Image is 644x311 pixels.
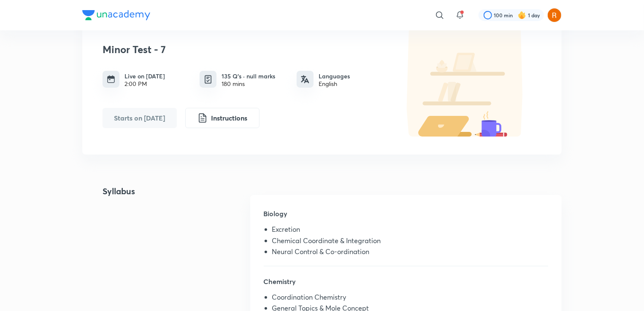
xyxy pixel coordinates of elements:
[319,80,350,87] div: English
[124,72,165,80] h6: Live on [DATE]
[301,75,309,83] img: languages
[103,108,177,128] button: Starts on Oct 5
[272,237,548,248] li: Chemical Coordinate & Integration
[185,108,260,128] button: Instructions
[103,43,385,56] h3: Minor Test - 7
[222,80,275,87] div: 180 mins
[319,72,350,80] h6: Languages
[124,80,165,87] div: 2:00 PM
[547,8,562,22] img: Aliya Fatima
[264,209,548,225] h5: Biology
[272,248,548,259] li: Neural Control & Co-ordination
[518,11,526,19] img: streak
[390,27,541,137] img: default
[203,74,214,85] img: quiz info
[82,10,150,20] img: Company Logo
[264,276,548,293] h5: Chemistry
[198,113,208,123] img: instruction
[222,72,275,80] h6: 135 Q’s · null marks
[272,293,548,304] li: Coordination Chemistry
[272,225,548,236] li: Excretion
[107,75,115,83] img: timing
